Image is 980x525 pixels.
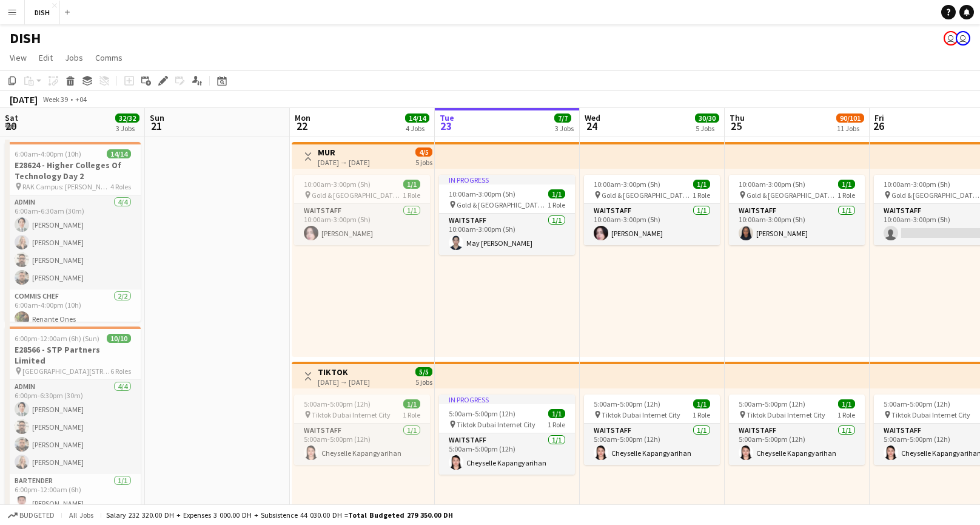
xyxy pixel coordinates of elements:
span: 1/1 [838,180,855,189]
span: Gold & [GEOGRAPHIC_DATA], [PERSON_NAME] Rd - Al Quoz - Al Quoz Industrial Area 3 - [GEOGRAPHIC_DA... [457,200,548,209]
div: 5 jobs [415,376,432,387]
span: 10:00am-3:00pm (5h) [304,180,371,189]
a: Comms [90,50,127,66]
span: 6:00pm-12:00am (6h) (Sun) [15,334,99,343]
span: 20 [3,119,18,133]
span: 23 [438,119,454,133]
app-job-card: 10:00am-3:00pm (5h)1/1 Gold & [GEOGRAPHIC_DATA], [PERSON_NAME] Rd - Al Quoz - Al Quoz Industrial ... [729,175,865,245]
span: 22 [293,119,310,133]
span: 1/1 [838,399,855,408]
app-card-role: Admin4/46:00pm-6:30pm (30m)[PERSON_NAME][PERSON_NAME][PERSON_NAME][PERSON_NAME] [5,380,141,474]
app-job-card: 10:00am-3:00pm (5h)1/1 Gold & [GEOGRAPHIC_DATA], [PERSON_NAME] Rd - Al Quoz - Al Quoz Industrial ... [584,175,720,245]
span: Tiktok Dubai Internet City [602,410,680,419]
span: 10:00am-3:00pm (5h) [594,180,660,189]
div: In progress [439,395,575,404]
span: All jobs [67,510,96,520]
app-job-card: 5:00am-5:00pm (12h)1/1 Tiktok Dubai Internet City1 RoleWaitstaff1/15:00am-5:00pm (12h)Cheyselle K... [584,395,720,465]
h3: E28624 - Higher Colleges Of Technology Day 2 [5,160,141,181]
span: 10:00am-3:00pm (5h) [449,189,515,198]
span: 5:00am-5:00pm (12h) [739,399,805,408]
span: 1 Role [837,191,855,200]
h3: TIKTOK [318,367,370,378]
span: 1/1 [693,399,710,408]
app-card-role: Commis Chef2/26:00am-4:00pm (10h)Renante Ones [5,290,141,348]
span: 25 [728,119,745,133]
app-card-role: Bartender1/16:00pm-12:00am (6h)[PERSON_NAME] [5,474,141,515]
span: 5/5 [415,367,432,376]
app-job-card: 6:00pm-12:00am (6h) (Sun)10/10E28566 - STP Partners Limited [GEOGRAPHIC_DATA][STREET_ADDRESS]6 Ro... [5,327,141,506]
span: 1/1 [548,409,565,418]
span: 1 Role [403,191,420,200]
span: Mon [295,112,310,123]
app-card-role: Waitstaff1/15:00am-5:00pm (12h)Cheyselle Kapangyarihan [729,424,865,465]
app-job-card: 5:00am-5:00pm (12h)1/1 Tiktok Dubai Internet City1 RoleWaitstaff1/15:00am-5:00pm (12h)Cheyselle K... [294,395,430,465]
span: Total Budgeted 279 350.00 DH [348,510,453,520]
app-card-role: Waitstaff1/110:00am-3:00pm (5h)[PERSON_NAME] [729,204,865,245]
span: 6 Roles [110,367,131,376]
span: 4/5 [415,147,432,157]
span: 1 Role [548,200,565,209]
span: 6:00am-4:00pm (10h) [15,149,81,158]
button: Budgeted [6,509,56,522]
app-job-card: 6:00am-4:00pm (10h)14/14E28624 - Higher Colleges Of Technology Day 2 RAK Campus: [PERSON_NAME] In... [5,142,141,322]
span: 24 [583,119,600,133]
span: Tiktok Dubai Internet City [312,410,391,419]
span: 1 Role [837,410,855,419]
div: In progress [439,175,575,185]
span: 1 Role [693,191,710,200]
span: 1/1 [403,399,420,408]
span: 10:00am-3:00pm (5h) [739,180,805,189]
span: [GEOGRAPHIC_DATA][STREET_ADDRESS] [22,367,110,376]
div: 3 Jobs [555,124,574,133]
app-job-card: In progress10:00am-3:00pm (5h)1/1 Gold & [GEOGRAPHIC_DATA], [PERSON_NAME] Rd - Al Quoz - Al Quoz ... [439,175,575,255]
span: Jobs [65,52,83,63]
span: Comms [95,52,122,63]
span: 1/1 [548,189,565,198]
span: 1/1 [693,180,710,189]
span: 10:00am-3:00pm (5h) [884,180,950,189]
span: Budgeted [19,511,55,520]
div: [DATE] → [DATE] [318,378,370,387]
app-card-role: Waitstaff1/15:00am-5:00pm (12h)Cheyselle Kapangyarihan [439,433,575,475]
span: Edit [39,52,53,63]
span: 14/14 [405,113,429,123]
div: +04 [75,95,87,104]
div: In progress5:00am-5:00pm (12h)1/1 Tiktok Dubai Internet City1 RoleWaitstaff1/15:00am-5:00pm (12h)... [439,395,575,475]
span: 5:00am-5:00pm (12h) [304,399,371,408]
span: 26 [873,119,884,133]
div: 5 jobs [415,157,432,167]
span: 14/14 [107,149,131,158]
span: Gold & [GEOGRAPHIC_DATA], [PERSON_NAME] Rd - Al Quoz - Al Quoz Industrial Area 3 - [GEOGRAPHIC_DA... [747,191,837,200]
div: 4 Jobs [406,124,429,133]
div: 3 Jobs [116,124,139,133]
span: Week 39 [40,95,70,104]
a: View [5,50,32,66]
span: Thu [730,112,745,123]
div: [DATE] → [DATE] [318,158,370,167]
span: 90/101 [836,113,864,123]
span: 5:00am-5:00pm (12h) [449,409,515,418]
app-card-role: Waitstaff1/110:00am-3:00pm (5h)[PERSON_NAME] [584,204,720,245]
h3: E28566 - STP Partners Limited [5,344,141,366]
app-card-role: Waitstaff1/15:00am-5:00pm (12h)Cheyselle Kapangyarihan [294,424,430,465]
div: 11 Jobs [837,124,864,133]
div: Salary 232 320.00 DH + Expenses 3 000.00 DH + Subsistence 44 030.00 DH = [106,510,453,520]
app-card-role: Waitstaff1/110:00am-3:00pm (5h)May [PERSON_NAME] [439,214,575,255]
span: Sat [5,112,18,123]
div: 5 Jobs [696,124,719,133]
span: 30/30 [695,113,719,123]
span: 1 Role [403,410,420,419]
div: [DATE] [10,93,38,106]
span: 1 Role [548,420,565,429]
app-user-avatar: John Santarin [944,31,958,46]
app-job-card: 5:00am-5:00pm (12h)1/1 Tiktok Dubai Internet City1 RoleWaitstaff1/15:00am-5:00pm (12h)Cheyselle K... [729,395,865,465]
span: 1/1 [403,180,420,189]
span: Tiktok Dubai Internet City [457,420,535,429]
h1: DISH [10,29,41,47]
